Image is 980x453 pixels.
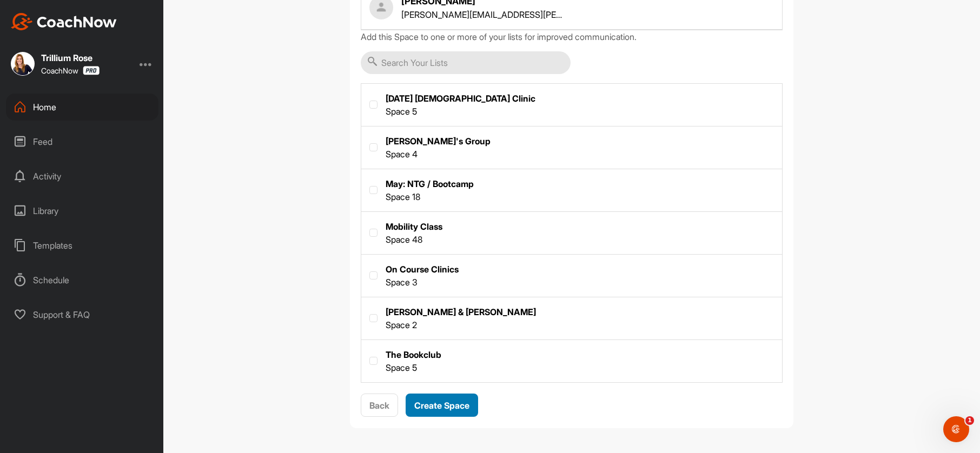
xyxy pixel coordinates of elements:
div: Schedule [6,267,158,294]
div: Trillium Rose [41,54,100,62]
div: Support & FAQ [6,301,158,328]
img: CoachNow [11,13,117,30]
div: Library [6,197,158,224]
div: Home [6,94,158,121]
p: Add this Space to one or more of your lists for improved communication. [361,30,783,43]
img: CoachNow Pro [83,66,100,75]
div: CoachNow [41,66,100,75]
iframe: Intercom live chat [943,416,969,442]
span: Back [369,400,389,411]
button: Create Space [406,394,478,417]
span: 1 [965,416,974,425]
img: square_5897dfad22f8eb850b3722f20df0c550.jpg [11,52,35,76]
input: Search Your Lists [361,51,571,74]
div: Activity [6,163,158,190]
span: Create Space [414,400,469,411]
button: Back [361,394,398,417]
p: [PERSON_NAME][EMAIL_ADDRESS][PERSON_NAME][DOMAIN_NAME] [401,8,564,21]
div: Feed [6,128,158,155]
div: Templates [6,232,158,259]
